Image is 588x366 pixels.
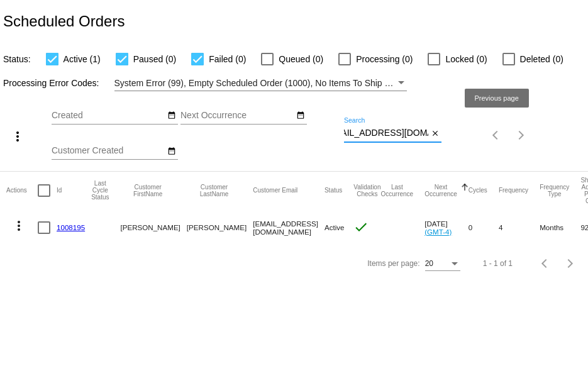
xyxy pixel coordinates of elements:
button: Clear [428,127,441,140]
button: Change sorting for FrequencyType [540,184,569,197]
span: 20 [425,259,433,268]
mat-cell: 0 [469,209,499,246]
span: Deleted (0) [520,52,563,67]
mat-icon: more_vert [11,218,26,233]
span: Locked (0) [445,52,487,67]
button: Next page [509,123,534,148]
span: Paused (0) [133,52,176,67]
button: Previous page [533,251,558,276]
mat-icon: more_vert [10,129,25,144]
mat-icon: check [353,219,369,235]
span: Failed (0) [209,52,246,67]
button: Change sorting for Id [57,187,62,194]
input: Search [344,128,428,138]
button: Change sorting for LastProcessingCycleId [91,180,109,201]
mat-cell: [DATE] [424,209,469,246]
button: Change sorting for CustomerLastName [187,184,241,197]
mat-icon: date_range [296,111,305,121]
a: (GMT-4) [424,228,452,236]
span: Status: [3,54,31,64]
button: Change sorting for LastOccurrenceUtc [380,184,413,197]
input: Next Occurrence [180,111,294,121]
h2: Scheduled Orders [3,13,125,30]
mat-cell: [PERSON_NAME] [120,209,186,246]
input: Created [52,111,165,121]
button: Change sorting for Cycles [469,187,487,194]
mat-cell: [PERSON_NAME] [187,209,253,246]
button: Change sorting for CustomerEmail [253,187,297,194]
button: Change sorting for Frequency [499,187,528,194]
button: Change sorting for NextOccurrenceUtc [424,184,457,197]
mat-header-cell: Validation Checks [353,172,380,209]
mat-icon: date_range [167,147,176,157]
mat-icon: date_range [167,111,176,121]
button: Change sorting for CustomerFirstName [120,184,175,197]
div: 1 - 1 of 1 [483,259,513,268]
mat-select: Filter by Processing Error Codes [114,75,407,91]
mat-cell: [EMAIL_ADDRESS][DOMAIN_NAME] [253,209,325,246]
button: Next page [558,251,583,276]
button: Previous page [484,123,509,148]
a: 1008195 [57,223,85,231]
mat-cell: 4 [499,209,540,246]
mat-icon: close [431,129,440,139]
span: Queued (0) [279,52,323,67]
mat-select: Items per page: [425,260,460,269]
span: Active (1) [64,52,101,67]
span: Processing Error Codes: [3,78,99,88]
input: Customer Created [52,146,165,156]
div: Items per page: [367,259,419,268]
button: Change sorting for Status [325,187,342,194]
span: Active [325,223,345,231]
mat-cell: Months [540,209,580,246]
mat-header-cell: Actions [6,172,38,209]
span: Processing (0) [356,52,413,67]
